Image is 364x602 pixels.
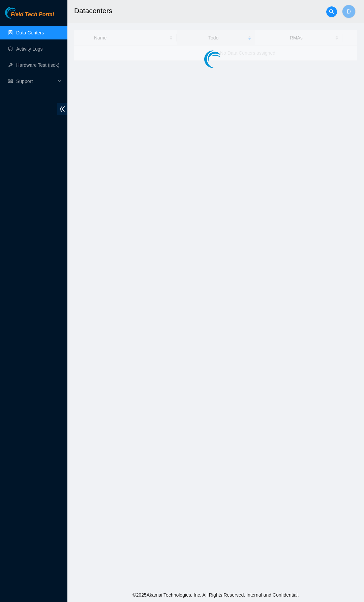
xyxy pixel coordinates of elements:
[16,30,44,35] a: Data Centers
[67,588,364,602] footer: © 2025 Akamai Technologies, Inc. All Rights Reserved. Internal and Confidential.
[326,6,337,17] button: search
[342,5,356,18] button: D
[327,9,337,15] span: search
[5,12,54,21] a: Akamai TechnologiesField Tech Portal
[8,79,13,84] span: read
[16,75,56,88] span: Support
[11,11,54,18] span: Field Tech Portal
[16,46,43,52] a: Activity Logs
[5,7,34,19] img: Akamai Technologies
[16,62,59,68] a: Hardware Test (isok)
[347,7,351,16] span: D
[57,103,67,115] span: double-left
